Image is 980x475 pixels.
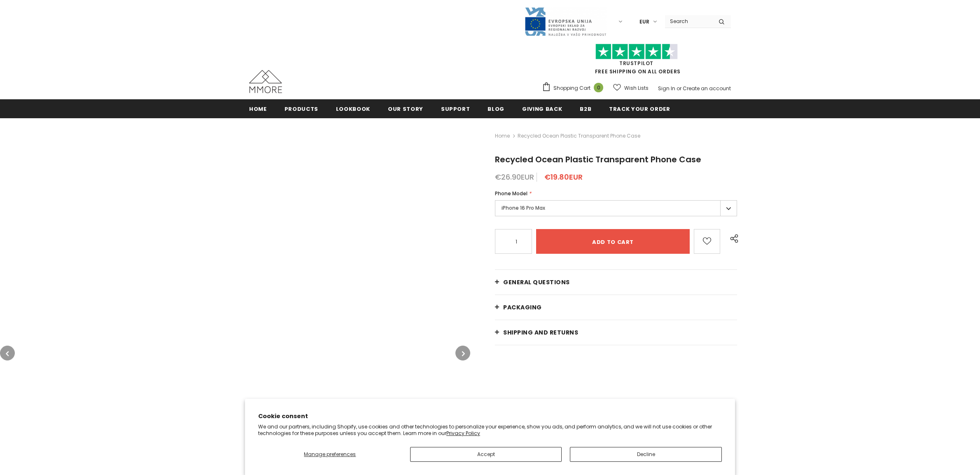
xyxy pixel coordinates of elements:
span: FREE SHIPPING ON ALL ORDERS [542,47,731,75]
span: PACKAGING [503,303,542,311]
a: Lookbook [336,99,370,118]
a: Blog [488,99,504,118]
span: 0 [594,83,603,92]
a: B2B [580,99,591,118]
a: Track your order [609,99,670,118]
a: Giving back [522,99,562,118]
span: support [441,105,470,113]
a: Create an account [683,85,731,92]
a: Wish Lists [613,81,649,95]
a: Home [249,99,267,118]
span: Phone Model [495,190,527,197]
span: Track your order [609,105,670,113]
span: B2B [580,105,591,113]
span: Recycled Ocean Plastic Transparent Phone Case [518,131,640,141]
a: Javni Razpis [524,18,607,25]
span: Recycled Ocean Plastic Transparent Phone Case [495,154,701,165]
span: Products [285,105,318,113]
span: EUR [639,18,649,26]
span: Wish Lists [624,84,649,92]
a: Trustpilot [619,60,653,67]
input: Search Site [665,15,712,27]
a: Shipping and returns [495,320,737,345]
a: Our Story [388,99,423,118]
span: Giving back [522,105,562,113]
button: Manage preferences [258,447,402,462]
a: Sign In [658,85,675,92]
p: We and our partners, including Shopify, use cookies and other technologies to personalize your ex... [258,424,722,436]
span: Shopping Cart [553,84,590,92]
a: Privacy Policy [446,430,480,437]
span: Manage preferences [304,451,356,458]
button: Accept [410,447,562,462]
img: Trust Pilot Stars [595,44,678,60]
input: Add to cart [536,229,689,254]
a: PACKAGING [495,295,737,320]
a: Home [495,131,510,141]
span: €19.80EUR [544,172,583,182]
a: General Questions [495,270,737,295]
a: Shopping Cart 0 [542,82,607,94]
span: Shipping and returns [503,328,578,337]
h2: Cookie consent [258,412,722,421]
a: Products [285,99,318,118]
label: iPhone 16 Pro Max [495,200,737,216]
button: Decline [570,447,722,462]
img: Javni Razpis [524,7,607,37]
img: MMORE Cases [249,70,282,93]
span: €26.90EUR [495,172,534,182]
span: Blog [488,105,504,113]
span: or [677,85,681,92]
span: Lookbook [336,105,370,113]
span: General Questions [503,278,570,286]
a: support [441,99,470,118]
span: Our Story [388,105,423,113]
span: Home [249,105,267,113]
